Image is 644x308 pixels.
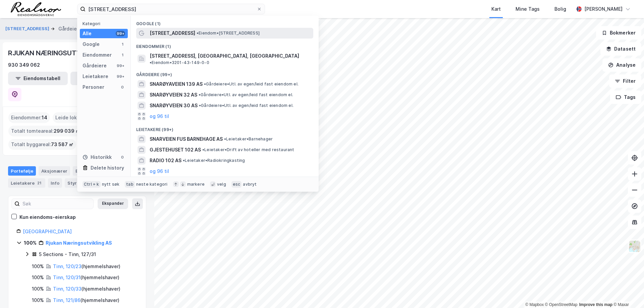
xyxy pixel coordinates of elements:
div: 99+ [116,63,125,68]
div: ( hjemmelshaver ) [53,262,120,270]
div: 930 349 062 [8,61,40,69]
span: Gårdeiere • Utl. av egen/leid fast eiendom el. [199,103,293,108]
img: realnor-logo.934646d98de889bb5806.png [11,2,61,16]
div: 100% [24,239,37,247]
div: 0 [120,84,125,90]
div: [PERSON_NAME] [584,5,623,13]
button: [STREET_ADDRESS] [5,25,51,32]
span: 299 039 ㎡ [54,127,80,135]
a: Tinn, 120/23 [53,263,82,269]
button: Filter [609,74,641,88]
span: • [199,92,201,97]
button: Analyse [602,58,641,72]
span: • [183,158,185,163]
span: • [224,136,226,141]
span: 14 [42,114,47,122]
input: Søk [20,199,93,209]
iframe: Chat Widget [610,276,644,308]
span: SNARØYVEIEN 30 AS [150,102,198,110]
span: GJESTEHUSET 102 AS [150,146,201,154]
span: • [150,60,152,65]
div: ( hjemmelshaver ) [53,273,119,282]
div: velg [217,182,226,187]
button: Eiendomstabell [8,72,68,85]
div: 1 [120,42,125,47]
span: Eiendom • [STREET_ADDRESS] [197,30,260,36]
div: Google [83,40,100,48]
a: [GEOGRAPHIC_DATA] [23,229,72,234]
div: 0 [120,155,125,160]
div: Kun eiendoms-eierskap [19,213,76,221]
div: Eiendommer [83,51,112,59]
div: Personer [83,83,104,91]
button: Tags [610,90,641,104]
div: Totalt byggareal : [8,139,76,150]
div: 100% [32,262,44,270]
div: Alle [83,29,92,38]
div: Mine Tags [516,5,540,13]
div: nytt søk [102,182,120,187]
div: 100% [32,273,44,282]
div: Gårdeier [58,25,78,33]
div: Info [48,178,62,188]
span: Eiendom • 3201-43-149-0-0 [150,60,209,65]
span: [STREET_ADDRESS] [150,29,195,37]
span: Gårdeiere • Utl. av egen/leid fast eiendom el. [199,92,293,98]
button: Bokmerker [596,26,641,40]
span: Leietaker • Drift av hoteller med restaurant [202,147,294,152]
span: [STREET_ADDRESS], [GEOGRAPHIC_DATA], [GEOGRAPHIC_DATA] [150,52,299,60]
span: Leietaker • Barnehager [224,136,273,142]
a: Tinn, 121/86 [53,297,80,303]
div: Leide lokasjoner : [53,112,100,123]
div: 99+ [116,31,125,36]
div: Google (1) [131,16,319,28]
div: Kategori [83,21,128,26]
span: Leietaker • Radiokringkasting [183,158,245,163]
div: Portefølje [8,166,36,176]
div: markere [187,182,205,187]
span: SNARØYVEIEN 32 AS [150,91,197,99]
div: esc [231,181,242,188]
span: • [197,30,199,36]
button: og 96 til [150,112,169,120]
img: Z [628,240,641,253]
span: • [204,81,206,86]
div: Delete history [91,164,124,172]
div: Gårdeiere [83,62,107,70]
div: ( hjemmelshaver ) [53,296,119,304]
div: Leietakere [8,178,45,188]
a: Rjukan Næringsutvikling AS [46,240,112,246]
div: Historikk [83,153,112,161]
div: 21 [36,180,43,186]
span: SNARVEIEN FUS BARNEHAGE AS [150,135,223,143]
span: 73 587 ㎡ [51,140,73,148]
div: Eiendommer (1) [131,39,319,51]
div: Aksjonærer [39,166,70,176]
a: OpenStreetMap [545,302,578,307]
div: Eiendommer : [8,112,50,123]
span: • [199,103,201,108]
div: neste kategori [136,182,168,187]
div: Kart [491,5,501,13]
div: Leietakere [83,72,108,80]
div: Eiendommer [73,166,114,176]
span: SNARØYAVEIEN 139 AS [150,80,203,88]
div: Kontrollprogram for chat [610,276,644,308]
div: Bolig [554,5,566,13]
div: ( hjemmelshaver ) [53,285,120,293]
div: 100% [32,285,44,293]
span: RADIO 102 AS [150,157,181,165]
a: Tinn, 120/31 [53,274,80,280]
button: Ekspander [98,198,128,209]
span: Gårdeiere • Utl. av egen/leid fast eiendom el. [204,81,299,87]
a: Improve this map [579,302,612,307]
div: 5 Sections - Tinn, 127/31 [39,250,96,258]
span: • [202,147,204,152]
div: 99+ [116,74,125,79]
div: Gårdeiere (99+) [131,67,319,79]
input: Søk på adresse, matrikkel, gårdeiere, leietakere eller personer [86,4,257,14]
div: Styret [65,178,92,188]
div: avbryt [243,182,257,187]
div: tab [125,181,135,188]
div: 1 [120,52,125,58]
